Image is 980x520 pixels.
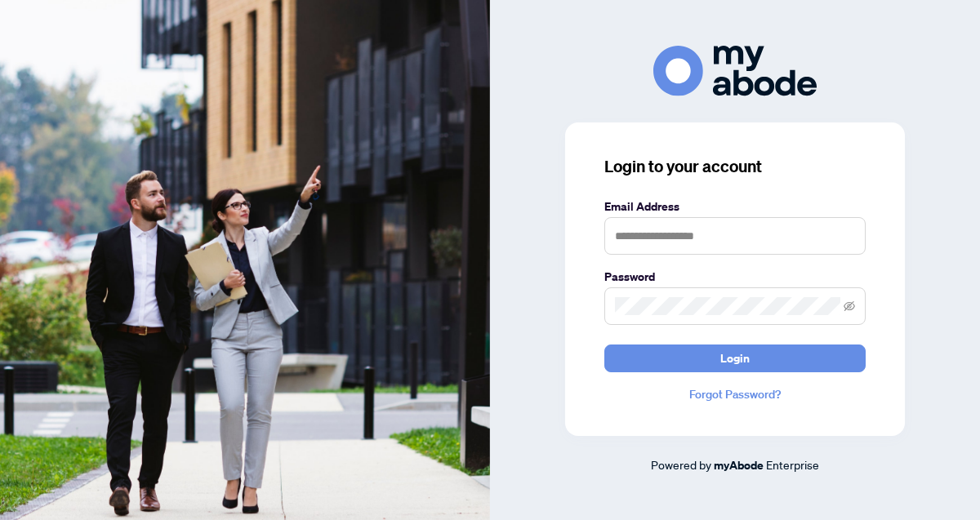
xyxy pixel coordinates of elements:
[604,198,866,216] label: Email Address
[651,457,711,472] span: Powered by
[604,344,866,372] button: Login
[653,46,817,96] img: ma-logo
[720,345,750,371] span: Login
[604,385,866,403] a: Forgot Password?
[604,268,866,286] label: Password
[604,155,866,178] h3: Login to your account
[714,456,764,474] a: myAbode
[844,300,855,312] span: eye-invisible
[766,457,819,472] span: Enterprise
